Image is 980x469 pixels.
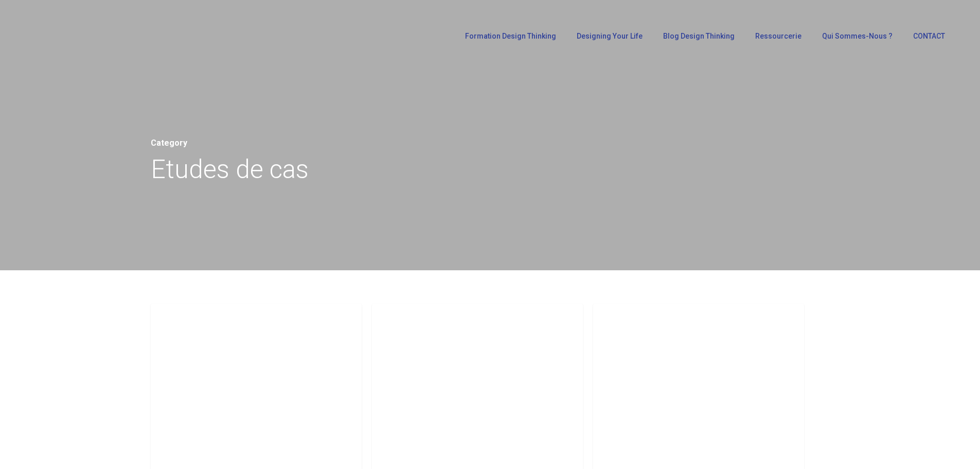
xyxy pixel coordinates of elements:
[913,32,945,40] span: CONTACT
[151,138,187,148] span: Category
[465,32,556,40] span: Formation Design Thinking
[908,32,950,40] a: CONTACT
[460,32,561,40] a: Formation Design Thinking
[603,314,671,326] a: Etudes de cas
[151,151,830,187] h1: Etudes de cas
[658,32,740,40] a: Blog Design Thinking
[663,32,735,40] span: Blog Design Thinking
[822,32,893,40] span: Qui sommes-nous ?
[161,314,228,326] a: Etudes de cas
[577,32,643,40] span: Designing Your Life
[750,32,807,40] a: Ressourcerie
[817,32,898,40] a: Qui sommes-nous ?
[755,32,801,40] span: Ressourcerie
[572,32,648,40] a: Designing Your Life
[382,314,450,326] a: Etudes de cas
